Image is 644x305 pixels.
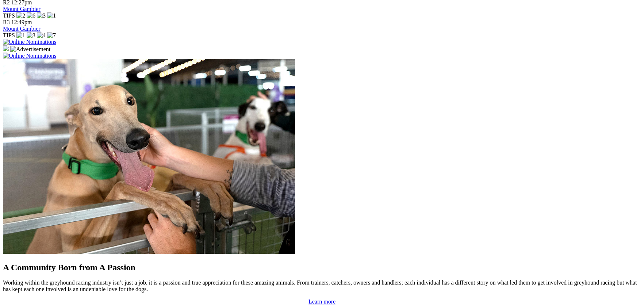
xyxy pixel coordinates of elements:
a: Mount Gambier [3,26,41,32]
img: Online Nominations [3,39,56,45]
h2: A Community Born from A Passion [3,263,641,272]
span: TIPS [3,12,15,19]
img: 3 [27,32,35,39]
img: Advertisement [10,46,50,53]
img: 1 [47,12,56,19]
span: R3 [3,19,10,25]
span: 12:49pm [11,19,32,25]
img: 3 [37,12,46,19]
img: 15187_Greyhounds_GreysPlayCentral_Resize_SA_WebsiteBanner_300x115_2025.jpg [3,45,9,51]
span: TIPS [3,32,15,38]
a: Mount Gambier [3,6,41,12]
img: 2 [16,12,25,19]
img: Westy_Cropped.jpg [3,59,295,254]
a: Learn more [308,298,336,305]
p: Working within the greyhound racing industry isn’t just a job, it is a passion and true appreciat... [3,279,641,293]
img: 7 [47,32,56,39]
img: 1 [16,32,25,39]
img: 6 [27,12,35,19]
img: Online Nominations [3,53,56,59]
img: 4 [37,32,46,39]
